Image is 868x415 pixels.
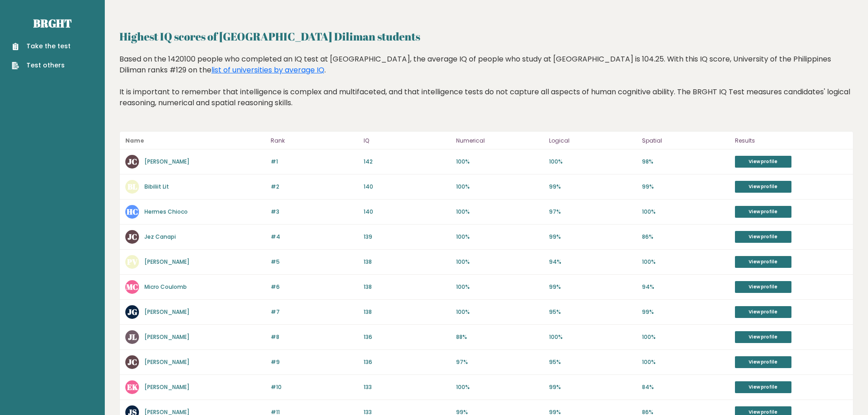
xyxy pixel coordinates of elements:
[144,233,176,241] a: Jez Canapi
[364,233,451,241] p: 139
[271,183,358,191] p: #2
[642,135,729,146] p: Spatial
[211,65,324,75] a: list of universities by average IQ
[456,383,544,391] p: 100%
[456,333,544,341] p: 88%
[364,135,451,146] p: IQ
[364,283,451,291] p: 138
[364,258,451,266] p: 138
[364,183,451,191] p: 140
[119,28,853,45] h2: Highest IQ scores of [GEOGRAPHIC_DATA] Diliman students
[456,258,544,266] p: 100%
[271,258,358,266] p: #5
[735,356,791,368] a: View profile
[128,332,137,342] text: JL
[642,333,729,341] p: 100%
[735,206,791,218] a: View profile
[364,308,451,316] p: 138
[271,333,358,341] p: #8
[127,382,138,392] text: EK
[642,308,729,316] p: 99%
[271,233,358,241] p: #4
[549,308,637,316] p: 95%
[549,158,637,166] p: 100%
[642,183,729,191] p: 99%
[271,135,358,146] p: Rank
[12,41,71,51] a: Take the test
[456,208,544,216] p: 100%
[549,258,637,266] p: 94%
[642,208,729,216] p: 100%
[271,158,358,166] p: #1
[364,358,451,366] p: 136
[642,158,729,166] p: 98%
[549,283,637,291] p: 99%
[271,283,358,291] p: #6
[735,331,791,343] a: View profile
[456,183,544,191] p: 100%
[144,158,190,165] a: [PERSON_NAME]
[642,283,729,291] p: 94%
[456,308,544,316] p: 100%
[456,283,544,291] p: 100%
[549,383,637,391] p: 99%
[735,306,791,318] a: View profile
[127,256,138,267] text: PV
[127,206,138,217] text: HC
[549,333,637,341] p: 100%
[735,256,791,268] a: View profile
[456,233,544,241] p: 100%
[735,381,791,393] a: View profile
[456,158,544,166] p: 100%
[735,281,791,293] a: View profile
[271,208,358,216] p: #3
[735,135,847,146] p: Results
[549,358,637,366] p: 95%
[364,208,451,216] p: 140
[144,208,188,215] a: Hermes Chioco
[642,358,729,366] p: 100%
[456,135,544,146] p: Numerical
[128,307,137,317] text: JG
[128,357,137,367] text: JC
[642,233,729,241] p: 86%
[128,231,137,242] text: JC
[549,208,637,216] p: 97%
[125,137,144,144] b: Name
[119,54,853,122] div: Based on the 1420100 people who completed an IQ test at [GEOGRAPHIC_DATA], the average IQ of peop...
[144,358,190,366] a: [PERSON_NAME]
[128,156,137,167] text: JC
[735,181,791,193] a: View profile
[549,183,637,191] p: 99%
[144,383,190,391] a: [PERSON_NAME]
[549,135,637,146] p: Logical
[271,383,358,391] p: #10
[33,16,72,31] a: Brght
[735,231,791,243] a: View profile
[271,358,358,366] p: #9
[364,333,451,341] p: 136
[128,181,137,192] text: BL
[271,308,358,316] p: #7
[364,158,451,166] p: 142
[364,383,451,391] p: 133
[126,282,138,292] text: MC
[144,183,169,190] a: Bibiliit Lit
[642,258,729,266] p: 100%
[144,333,190,341] a: [PERSON_NAME]
[12,61,71,70] a: Test others
[144,308,190,316] a: [PERSON_NAME]
[735,156,791,168] a: View profile
[549,233,637,241] p: 99%
[144,283,187,291] a: Micro Coulomb
[456,358,544,366] p: 97%
[642,383,729,391] p: 84%
[144,258,190,266] a: [PERSON_NAME]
